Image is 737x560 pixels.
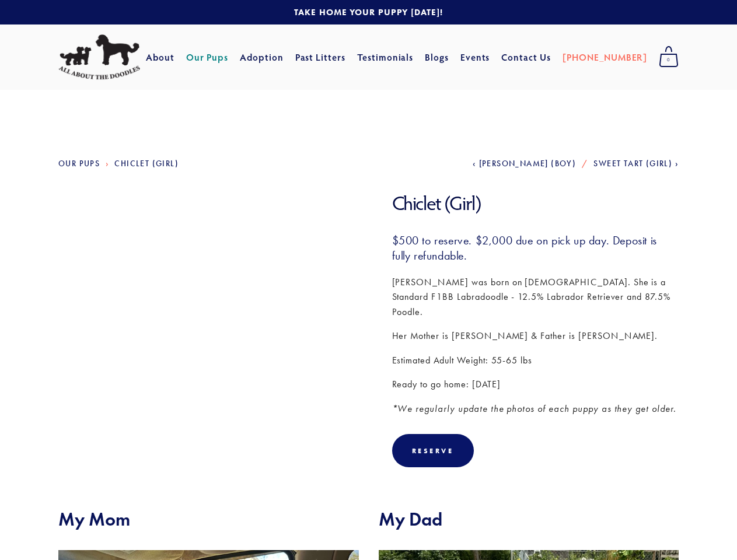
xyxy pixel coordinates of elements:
h1: Chiclet (Girl) [392,191,679,215]
p: Estimated Adult Weight: 55-65 lbs [392,353,679,368]
em: *We regularly update the photos of each puppy as they get older. [392,403,676,414]
div: Reserve [412,446,454,455]
h3: $500 to reserve. $2,000 due on pick up day. Deposit is fully refundable. [392,233,679,263]
a: Blogs [425,47,449,68]
a: Our Pups [58,159,100,169]
a: Sweet Tart (Girl) [593,159,679,169]
span: Sweet Tart (Girl) [593,159,672,169]
a: Adoption [240,47,284,68]
p: Ready to go home: [DATE] [392,377,679,392]
a: [PERSON_NAME] (Boy) [473,159,576,169]
a: [PHONE_NUMBER] [563,47,647,68]
a: 0 items in cart [653,43,684,72]
a: Chiclet (Girl) [114,159,179,169]
a: Testimonials [357,47,414,68]
a: Events [460,47,490,68]
a: Contact Us [501,47,551,68]
a: About [146,47,174,68]
a: Our Pups [186,47,229,68]
img: All About The Doodles [58,34,140,80]
a: Past Litters [295,51,346,63]
h2: My Mom [58,508,359,530]
p: Her Mother is [PERSON_NAME] & Father is [PERSON_NAME]. [392,328,679,344]
p: [PERSON_NAME] was born on [DEMOGRAPHIC_DATA]. She is a Standard F1BB Labradoodle - 12.5% Labrador... [392,275,679,320]
span: [PERSON_NAME] (Boy) [479,159,577,169]
div: Reserve [392,434,474,467]
h2: My Dad [379,508,679,530]
span: 0 [659,52,679,68]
